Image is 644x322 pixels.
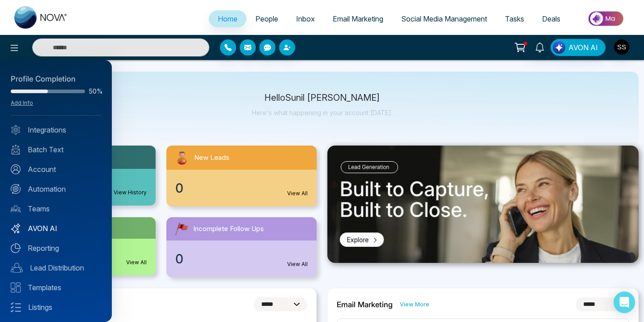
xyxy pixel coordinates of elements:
a: Integrations [11,125,101,135]
a: Automation [11,184,101,194]
div: Open Intercom Messenger [614,292,635,313]
img: team.svg [11,204,21,214]
img: Account.svg [11,164,21,174]
a: Listings [11,302,101,313]
a: Templates [11,282,101,293]
div: Profile Completion [11,73,101,85]
img: Avon-AI.svg [11,223,21,233]
a: Add Info [11,99,33,106]
img: Automation.svg [11,184,21,194]
img: Reporting.svg [11,243,21,253]
a: Account [11,164,101,175]
a: Batch Text [11,144,101,155]
a: Teams [11,203,101,214]
img: Listings.svg [11,302,21,312]
a: AVON AI [11,223,101,234]
img: Lead-dist.svg [11,263,23,273]
img: batch_text_white.png [11,145,21,155]
span: 50% [89,88,101,94]
img: Templates.svg [11,283,21,292]
img: Integrated.svg [11,125,21,135]
a: Reporting [11,243,101,253]
a: Lead Distribution [11,262,101,273]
